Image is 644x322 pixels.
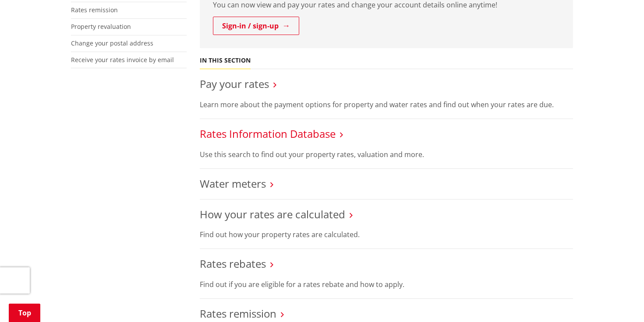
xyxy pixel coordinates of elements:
a: How your rates are calculated [200,207,345,221]
a: Rates Information Database [200,126,336,141]
iframe: Messenger Launcher [604,285,635,317]
a: Top [9,304,40,322]
p: Learn more about the payment options for property and water rates and find out when your rates ar... [200,99,573,110]
p: Use this search to find out your property rates, valuation and more. [200,149,573,160]
a: Sign-in / sign-up [213,17,299,35]
a: Rates remission [200,306,276,321]
p: Find out if you are eligible for a rates rebate and how to apply. [200,279,573,290]
a: Rates remission [71,6,118,14]
a: Receive your rates invoice by email [71,56,174,64]
a: Water meters [200,176,266,191]
a: Rates rebates [200,256,266,271]
a: Pay your rates [200,77,269,91]
a: Property revaluation [71,22,131,31]
a: Change your postal address [71,39,153,47]
h5: In this section [200,57,251,64]
p: Find out how your property rates are calculated. [200,229,573,240]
